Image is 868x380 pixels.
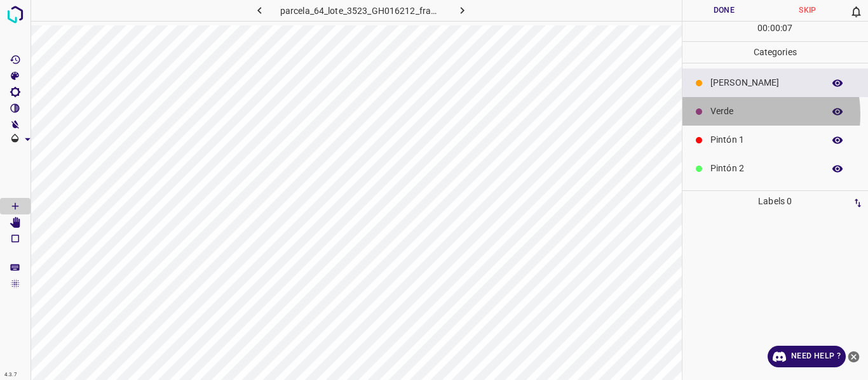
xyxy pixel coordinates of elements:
[757,22,792,41] div: : :
[710,133,817,147] p: Pintón 1
[782,22,792,35] p: 07
[280,3,442,21] h6: parcela_64_lote_3523_GH016212_frame_00226_218651.jpg
[710,162,817,175] p: Pintón 2
[846,346,862,367] button: close-help
[768,346,846,367] a: Need Help ?
[686,191,865,212] p: Labels 0
[770,22,780,35] p: 00
[4,3,27,26] img: logo
[710,105,817,118] p: Verde
[1,370,20,380] div: 4.3.7
[710,76,817,89] p: [PERSON_NAME]
[757,22,768,35] p: 00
